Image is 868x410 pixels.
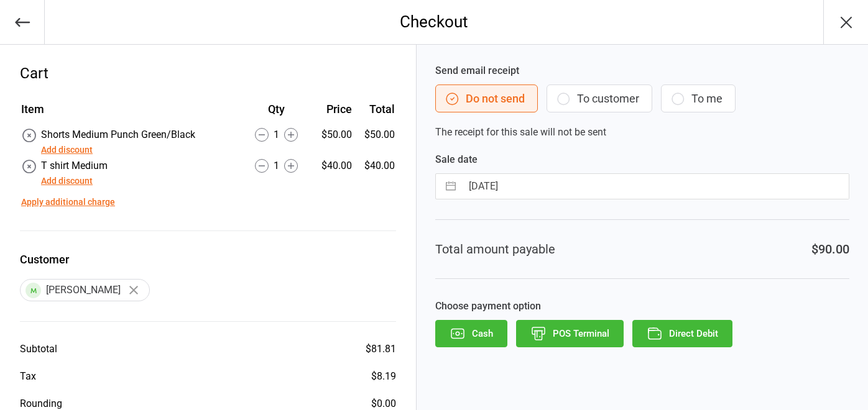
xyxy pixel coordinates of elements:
[435,320,507,347] button: Cash
[20,342,57,357] div: Subtotal
[632,320,732,347] button: Direct Debit
[20,279,150,301] div: [PERSON_NAME]
[241,101,312,126] th: Qty
[516,320,624,347] button: POS Terminal
[313,158,352,173] div: $40.00
[435,152,849,167] label: Sale date
[371,369,396,384] div: $8.19
[313,127,352,142] div: $50.00
[357,158,395,188] td: $40.00
[435,63,849,78] label: Send email receipt
[366,342,396,357] div: $81.81
[41,160,108,171] span: T shirt Medium
[20,251,396,268] label: Customer
[41,129,195,140] span: Shorts Medium Punch Green/Black
[661,84,736,112] button: To me
[313,101,352,117] div: Price
[811,240,849,258] div: $90.00
[357,127,395,157] td: $50.00
[20,62,396,84] div: Cart
[435,299,849,314] label: Choose payment option
[41,175,93,188] button: Add discount
[435,63,849,140] div: The receipt for this sale will not be sent
[435,84,538,112] button: Do not send
[21,101,240,126] th: Item
[241,158,312,173] div: 1
[547,84,652,112] button: To customer
[20,369,36,384] div: Tax
[241,127,312,142] div: 1
[21,196,115,209] button: Apply additional charge
[435,240,555,258] div: Total amount payable
[357,101,395,126] th: Total
[41,143,93,157] button: Add discount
